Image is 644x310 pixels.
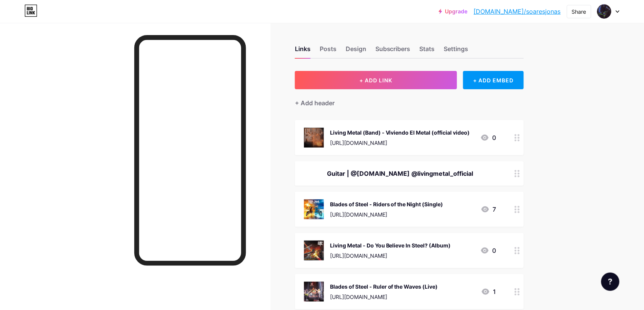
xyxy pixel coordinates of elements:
[420,44,435,58] div: Stats
[346,44,366,58] div: Design
[444,44,469,58] div: Settings
[481,287,496,296] div: 1
[330,128,470,137] div: Living Metal (Band) - Viviendo El Metal (official video)
[330,241,451,249] div: Living Metal - Do You Believe In Steel? (Album)
[330,252,451,260] div: [URL][DOMAIN_NAME]
[463,71,524,89] div: + ADD EMBED
[330,139,470,147] div: [URL][DOMAIN_NAME]
[375,44,411,58] div: Subscribers
[295,44,311,58] div: Links
[304,169,496,178] div: Guitar | @[DOMAIN_NAME] @livingmetal_official
[304,128,324,148] img: Living Metal (Band) - Viviendo El Metal (official video)
[359,77,392,84] span: + ADD LINK
[572,8,586,16] div: Share
[304,199,324,219] img: Blades of Steel - Riders of the Night (Single)
[295,98,335,108] div: + Add header
[474,7,561,16] a: [DOMAIN_NAME]/soaresjonas
[439,8,468,14] a: Upgrade
[295,71,457,89] button: + ADD LINK
[597,4,612,19] img: soaresjonas
[330,283,438,291] div: Blades of Steel - Ruler of the Waves (Live)
[320,44,336,58] div: Posts
[480,246,496,255] div: 0
[330,210,443,218] div: [URL][DOMAIN_NAME]
[481,205,496,214] div: 7
[330,200,443,208] div: Blades of Steel - Riders of the Night (Single)
[330,293,438,301] div: [URL][DOMAIN_NAME]
[304,241,324,260] img: Living Metal - Do You Believe In Steel? (Album)
[304,282,324,302] img: Blades of Steel - Ruler of the Waves (Live)
[480,133,496,142] div: 0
